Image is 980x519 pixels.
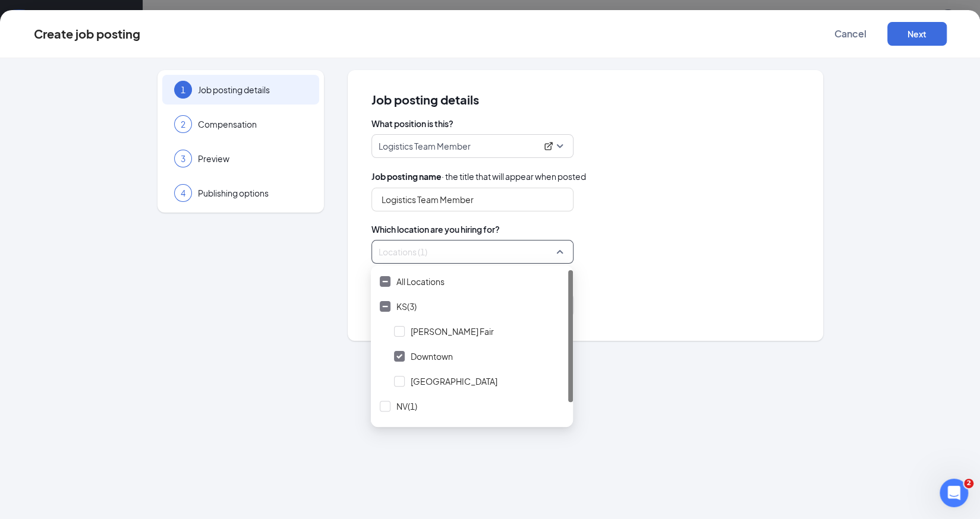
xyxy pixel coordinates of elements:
[411,350,453,362] span: Downtown
[411,325,494,337] span: [PERSON_NAME] Fair
[887,22,947,46] button: Next
[411,375,497,387] span: [GEOGRAPHIC_DATA]
[371,170,586,183] span: · the title that will appear when posted
[198,118,307,130] span: Compensation
[396,300,417,312] span: KS(3)
[396,276,445,287] span: All Locations
[198,153,307,164] span: Preview
[371,94,799,106] span: Job posting details
[371,118,799,129] span: What position is this?
[34,27,140,40] div: Create job posting
[544,141,553,151] svg: ExternalLink
[371,223,799,235] span: Which location are you hiring for?
[382,280,388,283] img: checkbox
[382,305,388,308] img: checkbox
[371,171,442,182] b: Job posting name
[396,354,402,359] img: checkbox
[181,187,185,199] span: 4
[379,140,471,152] p: Logistics Team Member
[834,28,866,40] span: Cancel
[964,479,973,488] span: 2
[181,153,185,164] span: 3
[940,479,968,507] iframe: Intercom live chat
[198,84,307,96] span: Job posting details
[821,22,880,46] button: Cancel
[396,400,417,412] span: NV(1)
[198,187,307,199] span: Publishing options
[181,118,185,130] span: 2
[181,84,185,96] span: 1
[379,140,556,152] div: Logistics Team Member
